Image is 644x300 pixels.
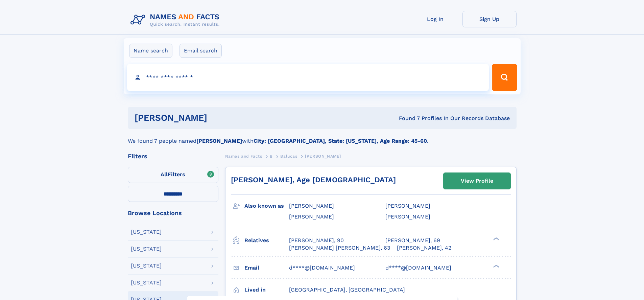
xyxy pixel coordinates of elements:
span: [GEOGRAPHIC_DATA], [GEOGRAPHIC_DATA] [289,286,405,293]
a: [PERSON_NAME] [PERSON_NAME], 63 [289,244,390,252]
label: Email search [180,44,222,58]
a: Sign Up [462,11,517,27]
a: Log In [408,11,462,27]
img: Logo Names and Facts [128,11,225,29]
span: [PERSON_NAME] [305,154,341,159]
div: View Profile [461,173,493,189]
span: [PERSON_NAME] [289,203,334,209]
h3: Email [244,262,289,274]
input: search input [127,64,489,91]
div: Filters [128,153,218,159]
div: ❯ [492,264,500,268]
span: B [270,154,273,159]
a: [PERSON_NAME], 90 [289,237,344,244]
span: Balucas [280,154,297,159]
div: [US_STATE] [131,280,162,285]
h3: Relatives [244,235,289,246]
div: [US_STATE] [131,246,162,252]
div: [US_STATE] [131,229,162,235]
span: [PERSON_NAME] [385,203,430,209]
div: We found 7 people named with . [128,129,517,145]
a: View Profile [444,173,510,189]
a: [PERSON_NAME], 42 [397,244,451,252]
span: All [161,171,168,178]
div: Found 7 Profiles In Our Records Database [303,115,510,122]
a: Balucas [280,152,297,160]
a: B [270,152,273,160]
div: [US_STATE] [131,263,162,269]
label: Name search [129,44,172,58]
h3: Lived in [244,284,289,296]
a: [PERSON_NAME], 69 [385,237,440,244]
button: Search Button [492,64,517,91]
a: Names and Facts [225,152,262,160]
h3: Also known as [244,200,289,212]
span: [PERSON_NAME] [385,213,430,220]
b: [PERSON_NAME] [196,138,242,144]
div: ❯ [492,236,500,241]
span: [PERSON_NAME] [289,213,334,220]
div: Browse Locations [128,210,218,216]
label: Filters [128,167,218,183]
b: City: [GEOGRAPHIC_DATA], State: [US_STATE], Age Range: 45-60 [254,138,427,144]
a: [PERSON_NAME], Age [DEMOGRAPHIC_DATA] [231,176,396,184]
h1: [PERSON_NAME] [135,114,303,122]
